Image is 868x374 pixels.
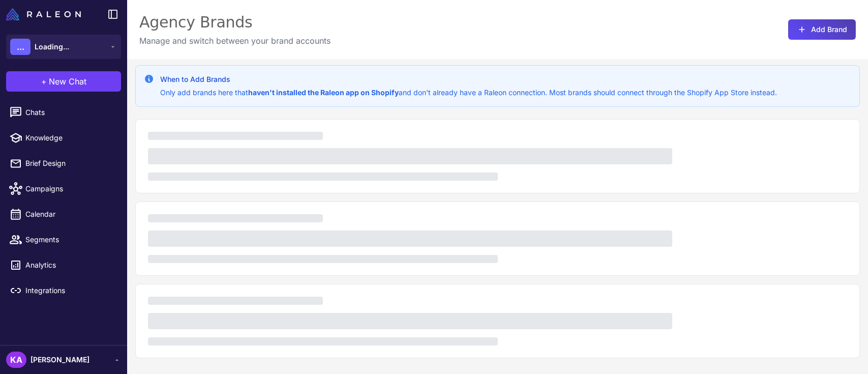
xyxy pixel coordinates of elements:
span: Analytics [25,260,115,271]
span: + [41,75,47,88]
span: Brief Design [25,158,115,169]
span: Loading... [35,41,69,52]
img: Raleon Logo [6,8,81,20]
div: ... [10,39,31,55]
h3: When to Add Brands [160,74,777,85]
span: Integrations [25,285,115,296]
p: Manage and switch between your brand accounts [139,35,331,47]
a: Chats [4,102,123,123]
p: Only add brands here that and don't already have a Raleon connection. Most brands should connect ... [160,87,777,98]
span: Knowledge [25,132,115,143]
span: Segments [25,234,115,245]
a: Raleon Logo [6,8,85,20]
a: Knowledge [4,127,123,149]
span: [PERSON_NAME] [31,354,89,365]
button: Add Brand [788,19,856,40]
div: KA [6,352,26,368]
span: Chats [25,107,115,118]
button: ...Loading... [6,35,121,59]
span: New Chat [49,75,86,88]
button: +New Chat [6,71,121,92]
a: Segments [4,229,123,250]
a: Campaigns [4,178,123,199]
strong: haven't installed the Raleon app on Shopify [248,88,399,97]
a: Brief Design [4,153,123,174]
a: Analytics [4,254,123,276]
a: Integrations [4,280,123,301]
div: Agency Brands [139,12,331,33]
a: Calendar [4,204,123,225]
span: Calendar [25,209,115,220]
span: Campaigns [25,183,115,194]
